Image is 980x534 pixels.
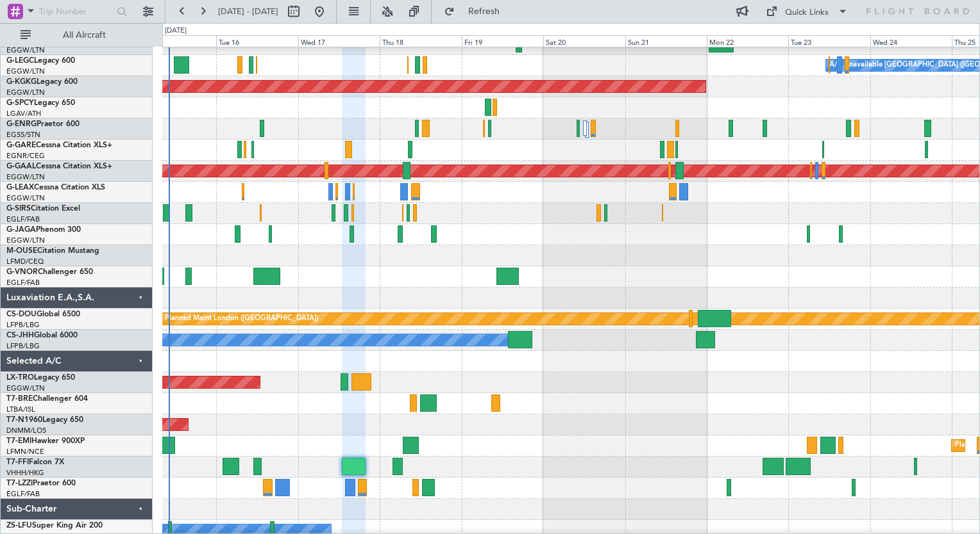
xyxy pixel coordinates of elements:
a: EGLF/FAB [6,214,40,224]
span: T7-N1960 [6,416,42,424]
span: M-OUSE [6,247,37,255]
a: G-KGKGLegacy 600 [6,78,78,86]
a: EGNR/CEG [6,151,45,161]
div: Sun 21 [625,35,707,47]
a: EGSS/STN [6,130,40,140]
a: G-VNORChallenger 650 [6,268,93,276]
button: Refresh [438,1,515,22]
a: LFMD/CEQ [6,257,44,266]
div: Mon 22 [707,35,788,47]
a: G-SPCYLegacy 650 [6,99,75,107]
a: DNMM/LOS [6,426,46,435]
div: Sat 20 [543,35,625,47]
span: G-JAGA [6,226,36,234]
span: G-SIRS [6,205,31,213]
span: G-LEAX [6,184,34,191]
a: EGGW/LTN [6,384,45,393]
span: [DATE] - [DATE] [218,6,278,17]
span: T7-FFI [6,458,29,466]
a: EGGW/LTN [6,45,45,55]
div: Tue 23 [788,35,870,47]
span: All Aircraft [33,31,135,40]
span: T7-EMI [6,437,31,445]
a: T7-N1960Legacy 650 [6,416,83,424]
div: Tue 16 [216,35,298,47]
div: Planned Maint London ([GEOGRAPHIC_DATA]) [165,309,318,328]
a: T7-BREChallenger 604 [6,395,88,403]
a: G-JAGAPhenom 300 [6,226,81,234]
a: CS-JHHGlobal 6000 [6,332,78,339]
span: Refresh [457,7,511,16]
div: [DATE] [165,26,187,36]
a: T7-LZZIPraetor 600 [6,480,76,487]
a: LFPB/LBG [6,320,40,330]
span: G-LEGC [6,57,34,65]
div: Mon 15 [135,35,216,47]
span: ZS-LFU [6,522,32,530]
a: G-GAALCessna Citation XLS+ [6,163,112,170]
button: All Aircraft [14,25,139,45]
span: G-GAAL [6,163,36,170]
a: EGLF/FAB [6,489,40,499]
a: CS-DOUGlobal 6500 [6,311,80,318]
a: G-ENRGPraetor 600 [6,120,80,128]
div: Wed 17 [298,35,380,47]
a: G-LEAXCessna Citation XLS [6,184,105,191]
span: G-SPCY [6,99,34,107]
a: LFMN/NCE [6,447,44,457]
div: Wed 24 [870,35,952,47]
a: ZS-LFUSuper King Air 200 [6,522,103,530]
span: LX-TRO [6,374,34,382]
a: M-OUSECitation Mustang [6,247,99,255]
a: EGGW/LTN [6,88,45,97]
a: T7-FFIFalcon 7X [6,458,64,466]
span: G-GARE [6,142,36,149]
a: LFPB/LBG [6,341,40,351]
a: EGGW/LTN [6,172,45,182]
div: Fri 19 [462,35,543,47]
a: LX-TROLegacy 650 [6,374,75,382]
span: CS-DOU [6,311,37,318]
input: Trip Number [39,2,113,21]
span: CS-JHH [6,332,34,339]
a: EGGW/LTN [6,236,45,245]
a: EGLF/FAB [6,278,40,287]
span: G-KGKG [6,78,37,86]
div: Thu 18 [380,35,461,47]
a: G-SIRSCitation Excel [6,205,80,213]
span: T7-BRE [6,395,33,403]
a: VHHH/HKG [6,468,44,478]
span: G-ENRG [6,120,37,128]
span: T7-LZZI [6,480,33,487]
a: EGGW/LTN [6,67,45,76]
a: G-LEGCLegacy 600 [6,57,75,65]
a: LTBA/ISL [6,405,35,414]
a: LGAV/ATH [6,109,41,118]
span: G-VNOR [6,268,38,276]
a: T7-EMIHawker 900XP [6,437,85,445]
a: EGGW/LTN [6,193,45,203]
a: G-GARECessna Citation XLS+ [6,142,112,149]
